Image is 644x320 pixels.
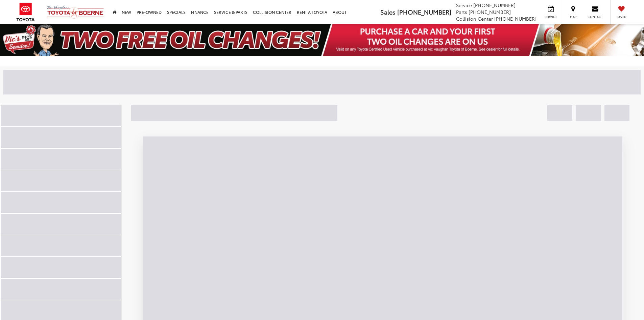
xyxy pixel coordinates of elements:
[469,8,511,15] span: [PHONE_NUMBER]
[456,8,467,15] span: Parts
[588,15,603,19] span: Contact
[543,15,558,19] span: Service
[456,15,493,22] span: Collision Center
[380,7,396,16] span: Sales
[456,2,472,8] span: Service
[614,15,629,19] span: Saved
[473,2,516,8] span: [PHONE_NUMBER]
[47,5,104,19] img: Vic Vaughan Toyota of Boerne
[397,7,451,16] span: [PHONE_NUMBER]
[494,15,536,22] span: [PHONE_NUMBER]
[566,15,580,19] span: Map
